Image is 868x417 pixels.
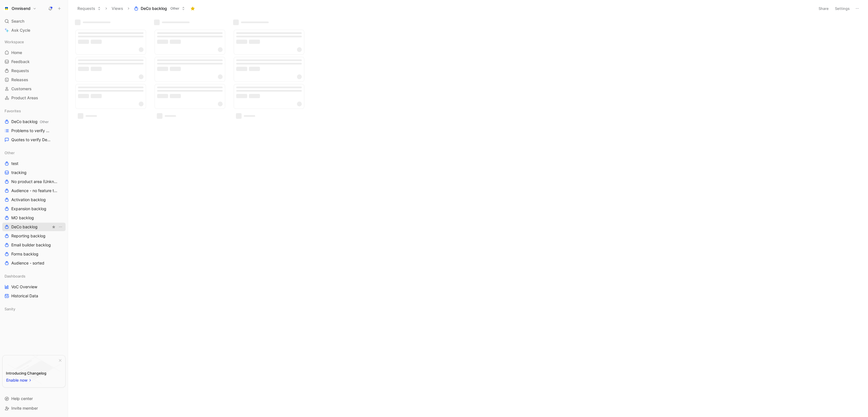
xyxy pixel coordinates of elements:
[11,86,32,92] span: Customers
[2,232,66,240] a: Reporting backlog
[2,292,66,300] a: Historical Data
[2,66,66,75] a: Requests
[11,161,18,166] span: test
[2,241,66,249] a: Email builder backlog
[2,214,66,222] a: MO backlog
[2,186,66,195] a: Audience - no feature tag
[2,250,66,258] a: Forms backlog
[11,251,38,257] span: Forms backlog
[2,26,66,35] a: Ask Cycle
[11,179,58,184] span: No product area (Unknowns)
[40,120,49,124] span: Other
[58,224,63,230] button: View actions
[2,205,66,213] a: Expansion backlog
[11,284,37,290] span: VoC Overview
[11,137,51,143] span: Quotes to verify DeCo
[5,150,15,156] span: Other
[131,4,188,13] button: DeCo backlogOther
[11,260,44,266] span: Audience - sorted
[2,177,66,186] a: No product area (Unknowns)
[11,215,34,221] span: MO backlog
[2,57,66,66] a: Feedback
[2,76,66,84] a: Releases
[2,272,66,280] div: Dashboards
[2,149,66,267] div: OthertesttrackingNo product area (Unknowns)Audience - no feature tagActivation backlogExpansion b...
[11,128,52,134] span: Problems to verify DeCo
[6,377,28,384] span: Enable now
[11,206,46,212] span: Expansion backlog
[2,149,66,157] div: Other
[2,159,66,168] a: test
[5,39,24,45] span: Workspace
[2,48,66,57] a: Home
[170,6,179,11] span: Other
[832,5,852,12] button: Settings
[141,6,167,11] span: DeCo backlog
[11,170,27,175] span: tracking
[2,259,66,267] a: Audience - sorted
[5,108,21,114] span: Favorites
[11,188,58,194] span: Audience - no feature tag
[5,306,15,312] span: Sanity
[12,6,31,11] h1: Omnisend
[11,18,24,25] span: Search
[7,355,60,384] img: bg-BLZuj68n.svg
[2,85,66,93] a: Customers
[2,404,66,412] div: Invite member
[11,68,29,74] span: Requests
[6,370,46,377] div: Introducing Changelog
[11,242,51,248] span: Email builder backlog
[11,50,22,55] span: Home
[2,394,66,403] div: Help center
[4,6,9,11] img: Omnisend
[109,4,126,13] button: Views
[816,5,831,12] button: Share
[2,168,66,177] a: tracking
[11,27,30,34] span: Ask Cycle
[11,406,38,410] span: Invite member
[6,377,32,384] button: Enable now
[5,273,25,279] span: Dashboards
[2,136,66,144] a: Quotes to verify DeCo
[11,119,49,125] span: DeCo backlog
[11,224,38,230] span: DeCo backlog
[2,223,66,231] a: DeCo backlogView actions
[2,94,66,102] a: Product Areas
[2,17,66,25] div: Search
[11,77,28,83] span: Releases
[2,5,38,12] button: OmnisendOmnisend
[11,396,33,401] span: Help center
[75,4,103,13] button: Requests
[2,126,66,135] a: Problems to verify DeCo
[2,272,66,300] div: DashboardsVoC OverviewHistorical Data
[2,305,66,313] div: Sanity
[2,195,66,204] a: Activation backlog
[2,305,66,315] div: Sanity
[2,38,66,46] div: Workspace
[2,283,66,291] a: VoC Overview
[11,233,45,239] span: Reporting backlog
[11,95,38,101] span: Product Areas
[2,107,66,115] div: Favorites
[11,59,30,65] span: Feedback
[2,117,66,126] a: DeCo backlogOther
[11,197,46,203] span: Activation backlog
[11,293,38,299] span: Historical Data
